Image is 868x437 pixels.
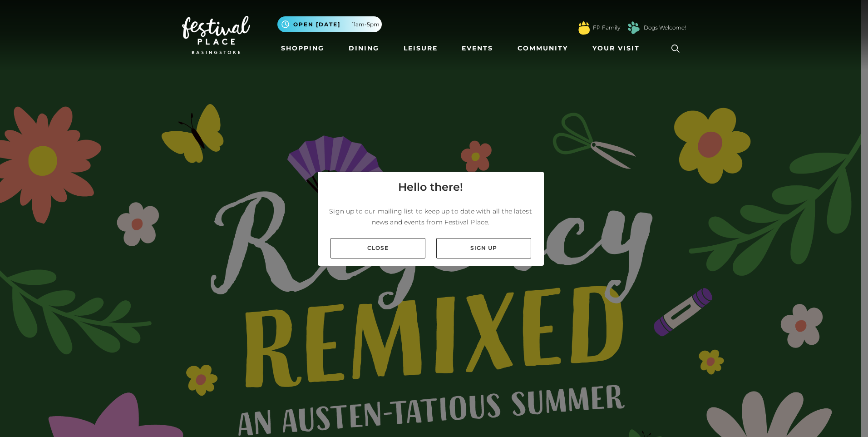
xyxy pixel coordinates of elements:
[436,238,531,258] a: Sign up
[325,206,537,228] p: Sign up to our mailing list to keep up to date with all the latest news and events from Festival ...
[345,40,383,57] a: Dining
[514,40,572,57] a: Community
[593,24,620,32] a: FP Family
[330,238,425,258] a: Close
[400,40,441,57] a: Leisure
[589,40,648,57] a: Your Visit
[352,20,380,29] span: 11am-5pm
[182,16,250,54] img: Festival Place Logo
[293,20,340,29] span: Open [DATE]
[398,179,463,195] h4: Hello there!
[458,40,497,57] a: Events
[277,40,328,57] a: Shopping
[592,44,640,53] span: Your Visit
[277,16,382,32] button: Open [DATE] 11am-5pm
[644,24,686,32] a: Dogs Welcome!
